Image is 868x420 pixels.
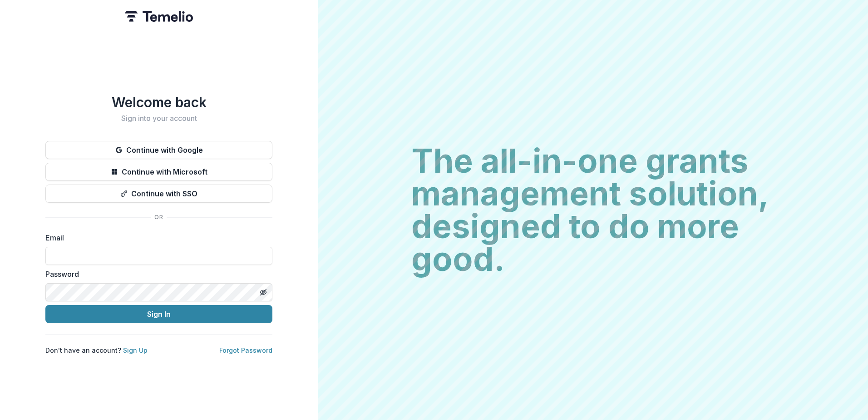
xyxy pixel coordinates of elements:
img: Temelio [125,11,193,22]
button: Continue with Microsoft [45,163,272,181]
a: Sign Up [123,346,148,354]
button: Sign In [45,305,272,323]
label: Email [45,232,267,243]
p: Don't have an account? [45,345,148,355]
label: Password [45,269,267,280]
h1: Welcome back [45,94,272,110]
button: Continue with Google [45,141,272,159]
button: Continue with SSO [45,185,272,203]
a: Forgot Password [219,346,272,354]
button: Toggle password visibility [256,285,271,300]
h2: Sign into your account [45,114,272,123]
